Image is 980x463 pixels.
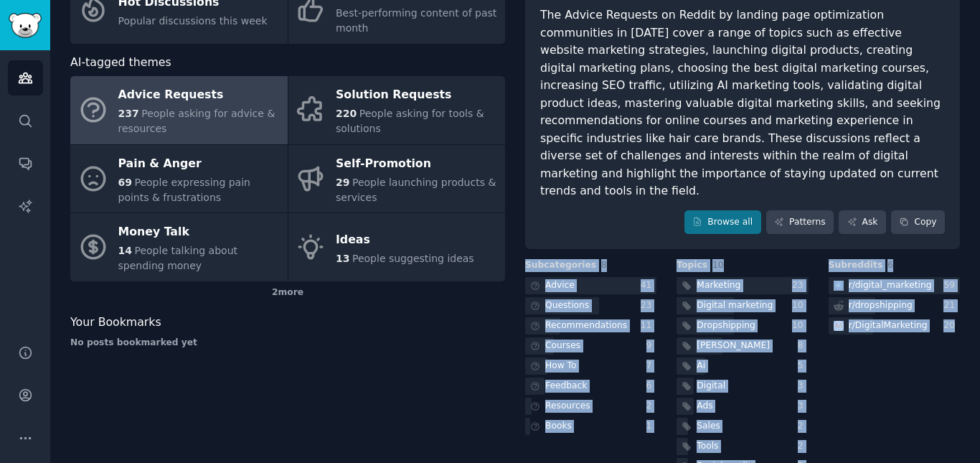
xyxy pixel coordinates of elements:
[545,340,580,352] div: Courses
[697,440,718,453] div: Tools
[943,299,960,312] div: 21
[677,438,808,456] a: Tools2
[525,418,656,436] a: Books1
[646,400,657,413] div: 2
[525,378,656,396] a: Feedback6
[839,210,886,235] a: Ask
[525,357,656,375] a: How To7
[646,360,657,373] div: 7
[677,317,808,335] a: Dropshipping10
[545,360,577,373] div: How To
[352,253,474,264] span: People suggesting ideas
[641,299,657,312] div: 23
[70,213,288,281] a: Money Talk14People talking about spending money
[70,145,288,213] a: Pain & Anger69People expressing pain points & frustrations
[545,319,627,332] div: Recommendations
[798,420,809,433] div: 2
[849,299,913,312] div: r/ dropshipping
[545,279,575,292] div: Advice
[336,7,496,34] span: Best-performing content of past month
[70,54,171,72] span: AI-tagged themes
[525,297,656,315] a: Questions23
[646,340,657,352] div: 9
[849,279,932,292] div: r/ digital_marketing
[677,297,808,315] a: Digital marketing10
[792,279,809,292] div: 23
[766,210,834,235] a: Patterns
[697,420,720,433] div: Sales
[697,279,740,292] div: Marketing
[684,210,761,235] a: Browse all
[118,152,281,175] div: Pain & Anger
[336,228,474,251] div: Ideas
[677,277,808,295] a: Marketing23
[792,319,809,332] div: 10
[641,319,657,332] div: 11
[834,281,844,291] img: digital_marketing
[118,221,281,244] div: Money Talk
[525,398,656,416] a: Resources2
[545,400,590,413] div: Resources
[540,6,945,200] div: The Advice Requests on Reddit by landing page optimization communities in [DATE] cover a range of...
[525,337,656,355] a: Courses9
[677,378,808,396] a: Digital3
[118,245,238,271] span: People talking about spending money
[677,259,707,272] span: Topics
[798,380,809,393] div: 3
[798,360,809,373] div: 5
[525,277,656,295] a: Advice41
[646,380,657,393] div: 6
[118,177,250,203] span: People expressing pain points & frustrations
[798,440,809,453] div: 2
[697,340,770,352] div: [PERSON_NAME]
[118,84,281,107] div: Advice Requests
[336,152,498,175] div: Self-Promotion
[697,360,705,373] div: Ai
[336,177,349,188] span: 29
[288,213,506,281] a: Ideas13People suggesting ideas
[798,340,809,352] div: 8
[887,260,893,270] span: 6
[70,281,505,304] div: 2 more
[336,108,484,134] span: People asking for tools & solutions
[792,299,809,312] div: 10
[943,319,960,332] div: 20
[545,420,572,433] div: Books
[70,314,161,332] span: Your Bookmarks
[336,177,496,203] span: People launching products & services
[891,210,945,235] button: Copy
[798,400,809,413] div: 3
[118,15,268,27] span: Popular discussions this week
[288,76,506,144] a: Solution Requests220People asking for tools & solutions
[336,253,349,264] span: 13
[943,279,960,292] div: 59
[849,319,928,332] div: r/ DigitalMarketing
[525,259,596,272] span: Subcategories
[288,145,506,213] a: Self-Promotion29People launching products & services
[677,418,808,436] a: Sales2
[70,337,505,350] div: No posts bookmarked yet
[677,357,808,375] a: Ai5
[118,108,139,119] span: 237
[525,317,656,335] a: Recommendations11
[677,337,808,355] a: [PERSON_NAME]8
[118,108,275,134] span: People asking for advice & resources
[697,400,712,413] div: Ads
[697,319,755,332] div: Dropshipping
[712,260,724,270] span: 10
[697,299,773,312] div: Digital marketing
[834,321,844,331] img: DigitalMarketing
[601,260,607,270] span: 8
[829,317,960,335] a: DigitalMarketingr/DigitalMarketing20
[70,76,288,144] a: Advice Requests237People asking for advice & resources
[336,108,357,119] span: 220
[118,245,132,256] span: 14
[118,177,132,188] span: 69
[545,380,587,393] div: Feedback
[829,277,960,295] a: digital_marketingr/digital_marketing59
[646,420,657,433] div: 1
[697,380,725,393] div: Digital
[641,279,657,292] div: 41
[677,398,808,416] a: Ads3
[829,297,960,315] a: r/dropshipping21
